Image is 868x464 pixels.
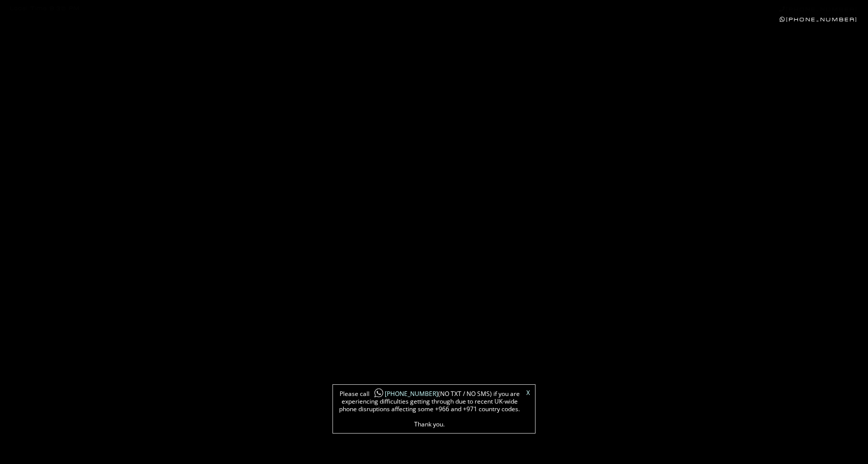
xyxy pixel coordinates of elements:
span: Please call (NO TXT / NO SMS) if you are experiencing difficulties getting through due to recent ... [338,390,521,428]
a: [PHONE_NUMBER] [779,6,858,13]
div: Local Time 8:35 PM [10,6,80,12]
a: [PHONE_NUMBER] [780,16,858,23]
a: X [526,390,530,396]
a: [PHONE_NUMBER] [370,389,438,398]
img: whatsapp-icon1.png [374,388,384,399]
